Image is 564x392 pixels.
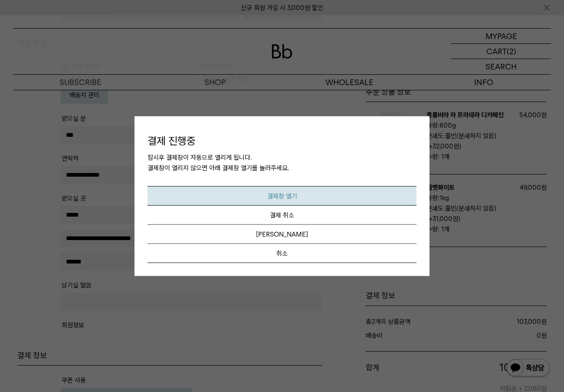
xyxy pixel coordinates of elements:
[148,152,416,186] p: 잠시후 결제창이 자동으로 열리게 됩니다. 결제창이 열리지 않으면 아래 결제창 열기를 눌러주세요.
[267,192,297,200] em: 결제창 열기
[148,186,416,206] button: 결제창 열기
[148,244,416,263] button: 취소
[148,206,416,225] a: 결제 취소
[148,225,416,244] a: [PERSON_NAME]
[270,211,294,219] em: 결제 취소
[256,231,308,238] em: [PERSON_NAME]
[148,133,416,148] h4: 결제 진행중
